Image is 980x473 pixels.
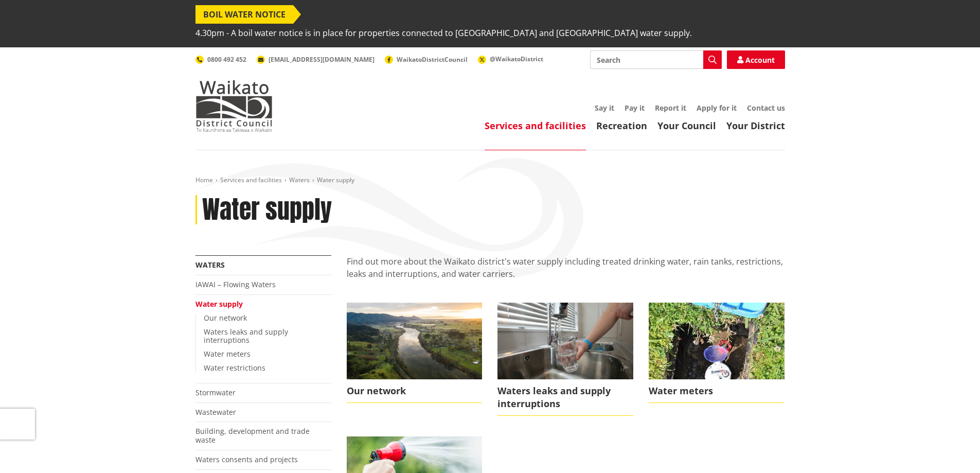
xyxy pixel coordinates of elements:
img: Waikato District Council - Te Kaunihera aa Takiwaa o Waikato [195,80,273,132]
a: Pay it [625,103,645,113]
span: WaikatoDistrictCouncil [397,55,468,64]
a: Water supply [195,299,243,309]
a: Recreation [596,119,647,132]
a: Waters [195,260,225,270]
a: Report it [655,103,686,113]
a: Waters leaks and supply interruptions [204,327,288,345]
a: Water meters [204,349,251,359]
a: IAWAI – Flowing Waters [195,279,276,289]
span: 4.30pm - A boil water notice is in place for properties connected to [GEOGRAPHIC_DATA] and [GEOGR... [195,24,692,42]
a: Stormwater [195,388,236,397]
a: WaikatoDistrictCouncil [385,55,468,64]
span: Water meters [649,379,785,403]
img: Waikato Te Awa [347,303,483,379]
span: BOIL WATER NOTICE [195,5,293,24]
a: Water restrictions [204,363,265,373]
span: 0800 492 452 [207,55,246,64]
a: Account [727,50,785,69]
input: Search input [590,50,722,69]
a: Waters leaks and supply interruptions [497,303,633,416]
a: Waters [289,176,310,184]
a: Apply for it [697,103,737,113]
a: Our network [347,303,483,403]
a: Water meters [649,303,785,403]
p: Find out more about the Waikato district's water supply including treated drinking water, rain ta... [347,255,785,292]
a: Contact us [747,103,785,113]
a: 0800 492 452 [195,55,246,64]
a: Services and facilities [485,119,586,132]
a: Building, development and trade waste [195,426,310,445]
span: Water supply [317,176,354,184]
h1: Water supply [202,195,332,225]
a: Wastewater [195,407,236,417]
span: Waters leaks and supply interruptions [497,379,633,416]
a: Your District [726,119,785,132]
nav: breadcrumb [195,176,785,185]
span: Our network [347,379,483,403]
a: Our network [204,313,247,323]
a: Home [195,176,213,184]
span: [EMAIL_ADDRESS][DOMAIN_NAME] [269,55,375,64]
span: @WaikatoDistrict [490,55,543,63]
a: Say it [595,103,614,113]
img: water meter [649,303,785,379]
img: water image [497,303,633,379]
a: Your Council [657,119,716,132]
a: Services and facilities [220,176,282,184]
a: [EMAIL_ADDRESS][DOMAIN_NAME] [257,55,375,64]
a: Waters consents and projects [195,454,298,464]
a: @WaikatoDistrict [478,55,543,63]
